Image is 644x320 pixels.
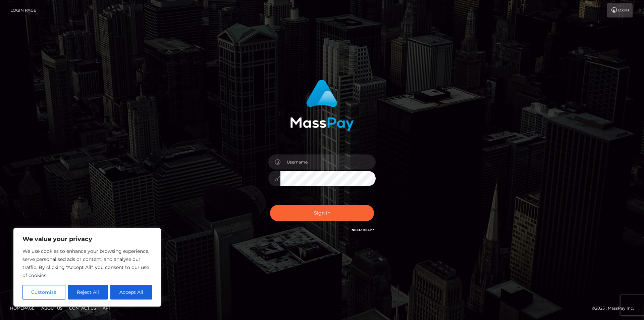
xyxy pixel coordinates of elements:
[100,303,113,313] a: API
[22,247,152,279] p: We use cookies to enhance your browsing experience, serve personalised ads or content, and analys...
[10,3,36,17] a: Login Page
[592,305,639,312] div: © 2025 , MassPay Inc.
[7,303,37,313] a: Homepage
[13,228,161,307] div: We value your privacy
[68,285,108,300] button: Reject All
[280,154,376,170] input: Username...
[290,80,354,131] img: MassPay Login
[607,3,633,17] a: Login
[39,303,65,313] a: About Us
[66,303,99,313] a: Contact Us
[352,228,374,232] a: Need Help?
[22,235,152,243] p: We value your privacy
[110,285,152,300] button: Accept All
[270,205,374,221] button: Sign in
[22,285,65,300] button: Customise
